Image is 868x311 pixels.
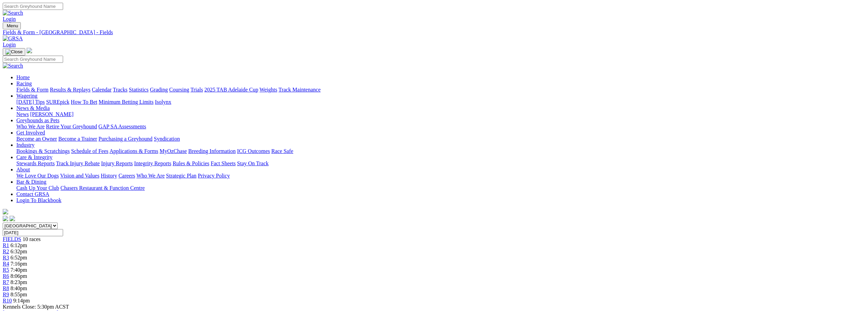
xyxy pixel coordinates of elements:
[16,105,50,111] a: News & Media
[3,216,8,221] img: facebook.svg
[16,160,865,167] div: Care & Integrity
[16,111,865,117] div: News & Media
[16,99,45,105] a: [DATE] Tips
[3,3,63,10] input: Search
[198,173,230,179] a: Privacy Policy
[60,173,99,179] a: Vision and Values
[279,87,321,93] a: Track Maintenance
[3,298,12,303] a: R10
[260,87,277,93] a: Weights
[99,124,146,129] a: GAP SA Assessments
[169,87,189,93] a: Coursing
[11,242,27,248] span: 6:12pm
[16,136,57,142] a: Become an Owner
[101,160,133,166] a: Injury Reports
[3,285,9,291] a: R8
[10,216,15,221] img: twitter.svg
[46,124,97,129] a: Retire Your Greyhound
[154,136,180,142] a: Syndication
[71,99,98,105] a: How To Bet
[16,136,865,142] div: Get Involved
[16,185,865,191] div: Bar & Dining
[3,304,69,310] span: Kennels Close: 5:30pm ACST
[190,87,203,93] a: Trials
[3,249,9,254] a: R2
[3,273,9,279] a: R6
[16,179,46,185] a: Bar & Dining
[204,87,258,93] a: 2025 TAB Adelaide Cup
[3,56,63,63] input: Search
[109,148,158,154] a: Applications & Forms
[16,173,59,179] a: We Love Our Dogs
[11,273,27,279] span: 8:06pm
[3,229,63,236] input: Select date
[16,154,53,160] a: Care & Integrity
[134,160,171,166] a: Integrity Reports
[16,173,865,179] div: About
[237,160,268,166] a: Stay On Track
[16,81,32,86] a: Racing
[150,87,168,93] a: Grading
[237,148,270,154] a: ICG Outcomes
[11,249,27,254] span: 6:32pm
[60,185,145,191] a: Chasers Restaurant & Function Centre
[16,111,29,117] a: News
[46,99,69,105] a: SUREpick
[3,261,9,267] a: R4
[99,99,153,105] a: Minimum Betting Limits
[3,279,9,285] a: R7
[16,124,865,130] div: Greyhounds as Pets
[27,48,32,53] img: logo-grsa-white.png
[16,117,59,123] a: Greyhounds as Pets
[58,136,97,142] a: Become a Trainer
[173,160,209,166] a: Rules & Policies
[7,23,18,28] span: Menu
[271,148,293,154] a: Race Safe
[92,87,112,93] a: Calendar
[16,87,48,93] a: Fields & Form
[16,93,38,99] a: Wagering
[11,267,27,273] span: 7:40pm
[3,236,21,242] a: FIELDS
[13,298,30,303] span: 9:14pm
[136,173,165,179] a: Who We Are
[11,279,27,285] span: 8:23pm
[16,148,70,154] a: Bookings & Scratchings
[11,292,27,297] span: 8:55pm
[3,242,9,248] a: R1
[30,111,73,117] a: [PERSON_NAME]
[3,36,23,42] img: GRSA
[3,267,9,273] a: R5
[16,124,45,129] a: Who We Are
[129,87,149,93] a: Statistics
[3,16,16,22] a: Login
[118,173,135,179] a: Careers
[155,99,171,105] a: Isolynx
[16,87,865,93] div: Racing
[16,167,30,172] a: About
[50,87,90,93] a: Results & Replays
[211,160,236,166] a: Fact Sheets
[101,173,117,179] a: History
[3,42,16,47] a: Login
[5,49,23,55] img: Close
[3,29,865,36] a: Fields & Form - [GEOGRAPHIC_DATA] - Fields
[113,87,128,93] a: Tracks
[3,255,9,260] span: R3
[16,148,865,154] div: Industry
[3,292,9,297] a: R9
[16,160,55,166] a: Stewards Reports
[56,160,100,166] a: Track Injury Rebate
[11,255,27,260] span: 6:52pm
[16,197,61,203] a: Login To Blackbook
[16,130,45,136] a: Get Involved
[166,173,196,179] a: Strategic Plan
